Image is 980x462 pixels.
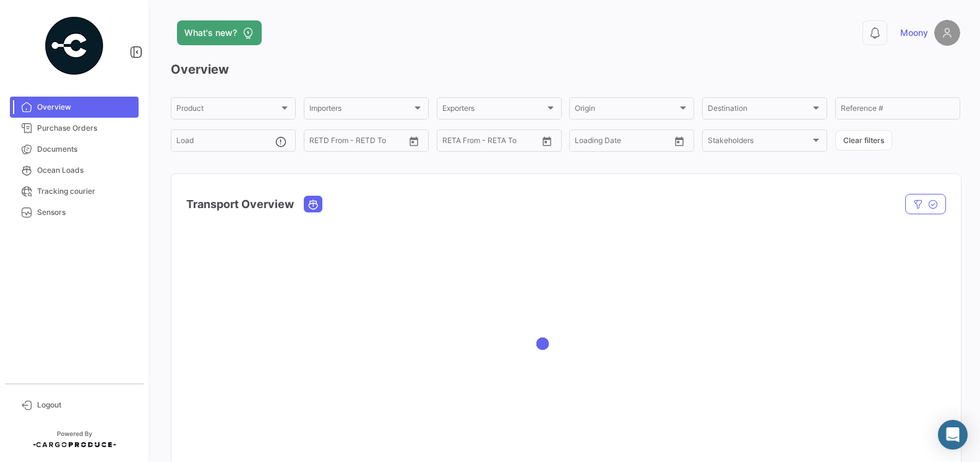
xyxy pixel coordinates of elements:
[171,61,960,78] h3: Overview
[10,139,139,160] a: Documents
[37,399,134,411] span: Logout
[37,186,134,197] span: Tracking courier
[934,20,960,46] img: placeholder-user.png
[10,181,139,202] a: Tracking courier
[37,123,134,134] span: Purchase Orders
[176,106,279,115] span: Product
[900,27,928,39] span: Moony
[184,27,237,39] span: What's new?
[309,138,327,147] input: From
[538,132,556,150] button: Open calendar
[37,102,134,113] span: Overview
[405,132,423,150] button: Open calendar
[177,20,262,45] button: What's new?
[10,97,139,118] a: Overview
[468,138,514,147] input: To
[186,196,294,213] h4: Transport Overview
[10,202,139,223] a: Sensors
[708,106,810,115] span: Destination
[835,130,892,150] button: Clear filters
[304,196,322,212] button: Ocean
[37,144,134,155] span: Documents
[442,138,460,147] input: From
[442,106,545,115] span: Exporters
[938,420,968,450] div: Abrir Intercom Messenger
[10,160,139,181] a: Ocean Loads
[575,138,592,147] input: From
[575,106,677,115] span: Origin
[37,207,134,218] span: Sensors
[601,138,646,147] input: To
[309,106,412,115] span: Importers
[37,165,134,176] span: Ocean Loads
[43,15,105,77] img: powered-by.png
[708,138,810,147] span: Stakeholders
[10,118,139,139] a: Purchase Orders
[670,132,689,150] button: Open calendar
[335,138,380,147] input: To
